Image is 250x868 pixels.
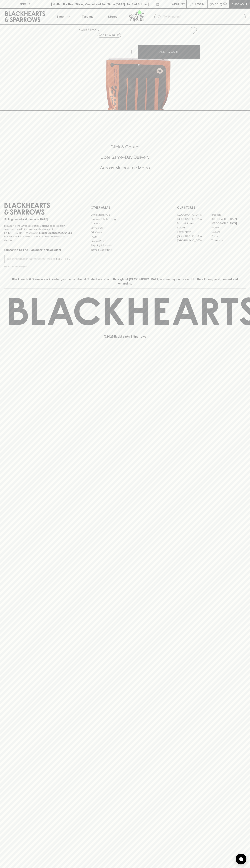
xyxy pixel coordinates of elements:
[91,243,159,248] a: Shipping Information
[211,238,246,243] a: Thornbury
[211,225,246,230] a: Fitzroy
[177,230,211,234] a: Fitzroy North
[91,226,159,230] a: Contact Us
[239,857,243,861] img: bubble-icon
[177,221,211,225] a: Brunswick West
[56,14,64,19] p: Shop
[98,33,121,38] button: Add to wishlist
[7,256,55,262] input: e.g. jane@blackheartsandsparrows.com.au
[4,130,246,189] div: Call to action block
[211,213,246,217] a: Braddon
[159,50,179,54] p: ADD TO CART
[91,239,159,243] a: Privacy Policy
[4,218,73,221] p: Sibling owned and run since [DATE]
[82,14,93,19] p: Tastings
[56,257,71,261] p: SUBSCRIBE
[7,277,243,286] p: Blackhearts & Sparrows acknowledges the traditional Custodians of land throughout [GEOGRAPHIC_DAT...
[195,2,204,6] p: Login
[177,238,211,243] a: [GEOGRAPHIC_DATA]
[91,248,159,252] a: Terms & Conditions
[211,221,246,225] a: [GEOGRAPHIC_DATA]
[4,144,246,150] h5: Click & Collect
[211,217,246,221] a: [GEOGRAPHIC_DATA]
[90,28,97,31] a: SHOP
[188,26,198,35] button: Add to wishlist
[91,217,159,221] a: Business & Bulk Gifting
[39,231,72,234] strong: Liquor License #32064953
[177,213,211,217] a: [GEOGRAPHIC_DATA]
[177,205,246,210] p: OUR STORES
[76,37,200,110] img: 31094.png
[91,221,159,226] a: Careers
[55,255,73,263] button: SUBSCRIBE
[177,217,211,221] a: [GEOGRAPHIC_DATA]
[224,3,226,5] p: 0
[4,248,73,252] p: Subscribe to The Blackhearts Newsletter
[210,2,218,6] p: $0.00
[91,213,159,217] a: Bottle Drop FAQ's
[172,2,185,6] p: Wishlist
[231,2,247,6] p: Checkout
[211,234,246,238] a: Prahran
[177,234,211,238] a: [GEOGRAPHIC_DATA]
[4,224,73,242] p: It is against the law to sell or supply alcohol to, or to obtain alcohol on behalf of a person un...
[91,235,159,239] a: FAQ's
[163,14,243,20] input: Try "Pinot noir"
[108,14,117,19] p: Stores
[91,230,159,235] a: Gift Cards
[4,165,246,171] h5: Across Melbourne Metro
[75,9,100,24] a: Tastings
[211,230,246,234] a: Geelong
[79,28,87,31] a: HOME
[138,45,200,59] button: ADD TO CART
[4,265,73,268] p: We will never spam you
[91,205,159,210] p: OTHER AREAS
[100,9,125,24] a: Stores
[4,154,246,160] h5: Uber Same-Day Delivery
[19,2,31,6] p: FIND US
[177,225,211,230] a: Elwood
[50,9,75,24] button: Shop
